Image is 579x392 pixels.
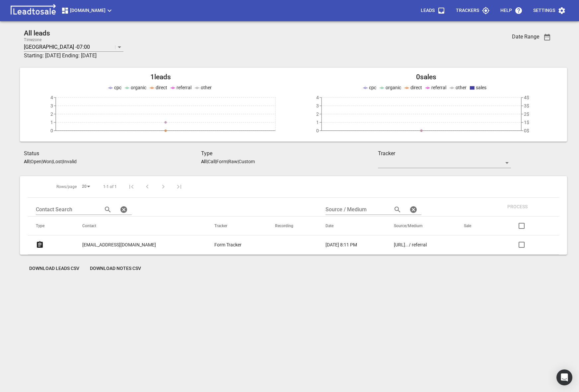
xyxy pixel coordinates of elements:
p: [EMAIL_ADDRESS][DOMAIN_NAME] [82,241,156,248]
tspan: 3 [50,103,53,108]
p: Trackers [456,7,479,14]
th: Tracker [206,217,267,235]
p: Open [31,159,41,164]
th: Source/Medium [386,217,456,235]
p: Help [500,7,512,14]
span: other [456,85,467,90]
h2: 1 leads [28,73,294,81]
svg: Form [36,241,44,249]
button: Download Notes CSV [85,263,146,275]
p: Settings [533,7,555,14]
span: referral [431,85,446,90]
span: Rows/page [56,184,77,190]
span: organic [386,85,401,90]
tspan: 4 [50,95,53,100]
tspan: 4 [316,95,319,100]
p: Leads [421,7,435,14]
span: Download Leads CSV [29,265,79,272]
p: Lost [53,159,62,164]
h2: All leads [24,29,467,37]
a: Form Tracker [214,241,249,248]
span: | [62,159,63,164]
p: [GEOGRAPHIC_DATA] -07:00 [24,43,90,51]
tspan: 2$ [524,111,529,117]
a: [EMAIL_ADDRESS][DOMAIN_NAME] [82,237,156,253]
aside: All [201,159,207,164]
tspan: 3$ [524,103,529,108]
tspan: 1$ [524,120,529,125]
span: direct [156,85,167,90]
tspan: 0 [316,128,319,133]
button: Date Range [539,29,555,45]
th: Sale [456,217,494,235]
p: Custom [239,159,255,164]
tspan: 2 [50,111,53,117]
p: Won [42,159,52,164]
h3: Date Range [512,33,539,40]
p: [DATE] 8:11 PM [326,241,357,248]
img: logo [8,4,58,17]
a: [DATE] 8:11 PM [326,241,367,248]
label: Timezone [24,38,41,42]
span: | [52,159,53,164]
span: direct [410,85,422,90]
div: Open Intercom Messenger [556,369,572,385]
tspan: 1 [316,120,319,125]
p: Raw [228,159,238,164]
span: [DOMAIN_NAME] [61,7,113,15]
tspan: 0$ [524,128,529,133]
th: Date [318,217,386,235]
span: | [41,159,42,164]
h3: Tracker [378,150,511,158]
p: Invalid [63,159,77,164]
span: | [227,159,228,164]
span: sales [476,85,486,90]
p: Form Tracker [214,241,242,248]
span: cpc [114,85,121,90]
h2: 0 sales [294,73,559,81]
tspan: 0 [50,128,53,133]
p: Form [216,159,227,164]
button: Download Leads CSV [24,263,85,275]
h3: Type [201,150,378,158]
th: Recording [267,217,318,235]
span: | [215,159,216,164]
span: 1-1 of 1 [103,184,117,190]
p: Call [208,159,215,164]
span: | [238,159,239,164]
tspan: 2 [316,111,319,117]
h3: Starting: [DATE] Ending: [DATE] [24,52,467,60]
span: referral [177,85,191,90]
tspan: 1 [50,120,53,125]
a: [URL].. / referral [394,237,437,253]
span: other [201,85,212,90]
span: | [207,159,208,164]
span: Download Notes CSV [90,265,141,272]
span: | [30,159,31,164]
th: Type [28,217,74,235]
span: cpc [369,85,376,90]
button: [DOMAIN_NAME] [58,4,116,17]
th: Contact [74,217,206,235]
h3: Status [24,150,201,158]
aside: All [24,159,30,164]
tspan: 3 [316,103,319,108]
div: 20 [79,182,93,191]
tspan: 4$ [524,95,529,100]
p: https://www.digger-hire.co.nz/ / referral [394,241,427,248]
span: organic [131,85,146,90]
